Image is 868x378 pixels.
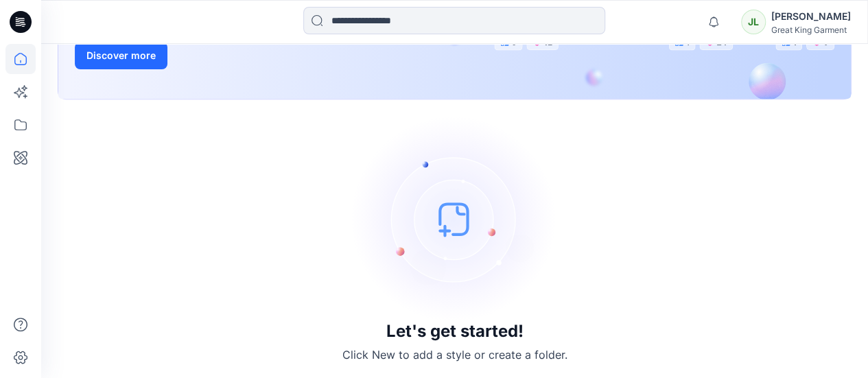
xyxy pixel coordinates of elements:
[386,322,524,341] h3: Let's get started!
[771,8,851,25] div: [PERSON_NAME]
[352,116,558,322] img: empty-state-image.svg
[741,10,766,34] div: JL
[75,42,167,69] button: Discover more
[342,346,567,363] p: Click New to add a style or create a folder.
[75,42,384,69] a: Discover more
[771,25,851,35] div: Great King Garment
